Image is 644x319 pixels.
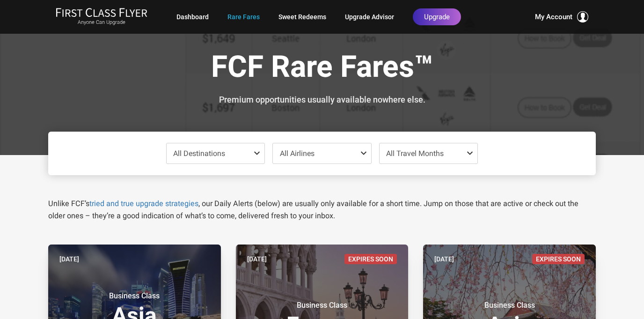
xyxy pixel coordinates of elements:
span: All Destinations [173,149,225,158]
button: My Account [535,11,588,22]
span: My Account [535,11,572,22]
small: Anyone Can Upgrade [56,19,147,26]
p: Unlike FCF’s , our Daily Alerts (below) are usually only available for a short time. Jump on thos... [48,198,596,222]
a: Dashboard [176,8,209,25]
a: Sweet Redeems [278,8,326,25]
span: All Airlines [280,149,315,158]
small: Business Class [263,301,381,310]
img: First Class Flyer [56,7,147,17]
small: Business Class [76,291,193,301]
time: [DATE] [434,254,454,264]
a: Upgrade Advisor [345,8,394,25]
span: All Travel Months [386,149,444,158]
a: First Class FlyerAnyone Can Upgrade [56,7,147,26]
time: [DATE] [247,254,267,264]
span: Expires Soon [532,254,585,264]
a: tried and true upgrade strategies [89,199,198,208]
a: Rare Fares [227,8,260,25]
h3: Premium opportunities usually available nowhere else. [55,95,589,104]
span: Expires Soon [344,254,397,264]
a: Upgrade [413,8,461,25]
time: [DATE] [59,254,79,264]
small: Business Class [451,301,568,310]
h1: FCF Rare Fares™ [55,51,589,87]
